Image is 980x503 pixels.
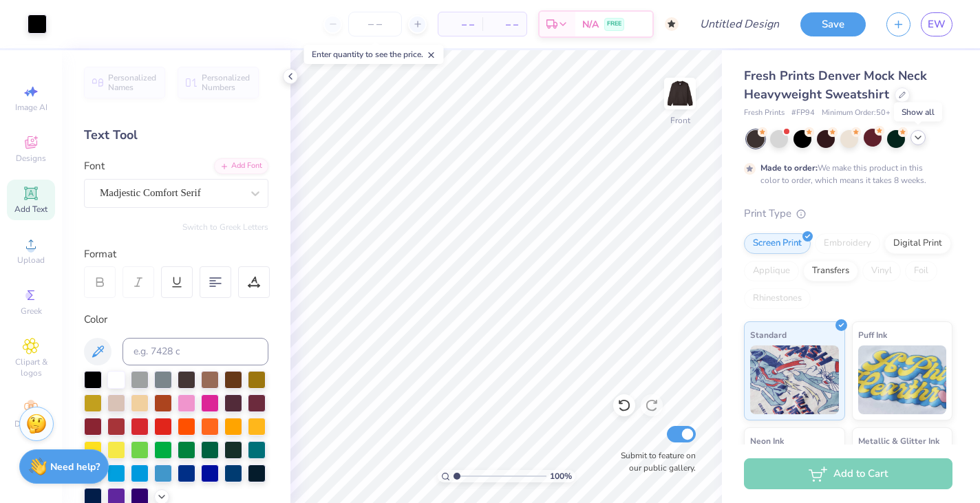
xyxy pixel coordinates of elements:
[750,345,839,414] img: Standard
[862,261,901,281] div: Vinyl
[304,45,444,64] div: Enter quantity to see the price.
[894,103,942,122] div: Show all
[182,222,268,233] button: Switch to Greek Letters
[744,107,785,119] span: Fresh Prints
[348,12,402,36] input: – –
[15,102,47,113] span: Image AI
[122,338,268,365] input: e.g. 7428 c
[928,17,946,32] span: EW
[550,470,572,482] span: 100 %
[7,356,55,378] span: Clipart & logos
[744,67,927,103] span: Fresh Prints Denver Mock Neck Heavyweight Sweatshirt
[858,328,887,342] span: Puff Ink
[760,162,930,186] div: We make this product in this color to order, which means it takes 8 weeks.
[921,12,952,36] a: EW
[744,206,952,222] div: Print Type
[108,73,157,92] span: Personalized Names
[613,449,696,474] label: Submit to feature on our public gallery.
[689,10,790,38] input: Untitled Design
[84,246,270,262] div: Format
[202,73,251,92] span: Personalized Numbers
[884,233,951,254] div: Digital Print
[750,434,784,448] span: Neon Ink
[744,288,811,309] div: Rhinestones
[607,19,621,29] span: FREE
[17,255,45,266] span: Upload
[666,80,694,107] img: Front
[16,153,46,164] span: Designs
[858,434,939,448] span: Metallic & Glitter Ink
[14,204,47,215] span: Add Text
[815,233,880,254] div: Embroidery
[84,126,268,145] div: Text Tool
[905,261,937,281] div: Foil
[858,345,947,414] img: Puff Ink
[14,418,47,429] span: Decorate
[800,12,866,36] button: Save
[803,261,858,281] div: Transfers
[50,460,100,473] strong: Need help?
[744,261,799,281] div: Applique
[491,17,518,32] span: – –
[84,158,105,174] label: Font
[670,114,690,127] div: Front
[84,312,268,328] div: Color
[750,328,787,342] span: Standard
[744,233,811,254] div: Screen Print
[822,107,891,119] span: Minimum Order: 50 +
[21,306,42,317] span: Greek
[582,17,599,32] span: N/A
[791,107,815,119] span: # FP94
[760,162,818,173] strong: Made to order:
[447,17,474,32] span: – –
[214,158,268,174] div: Add Font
